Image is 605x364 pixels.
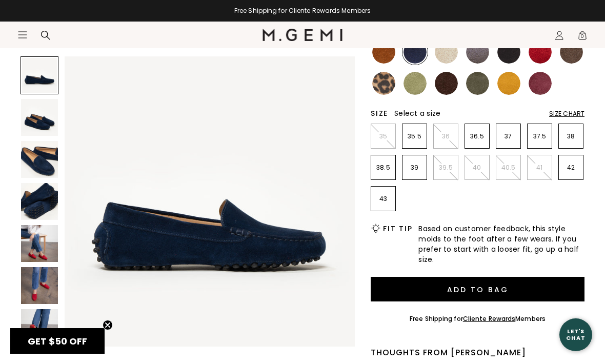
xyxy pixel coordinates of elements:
img: The Felize Suede [21,267,58,304]
img: M.Gemi [263,29,343,41]
img: Burgundy [529,72,552,95]
div: Thoughts from [PERSON_NAME] [371,347,584,359]
img: The Felize Suede [21,141,58,178]
img: Sunflower [497,72,520,95]
button: Add to Bag [371,277,584,301]
a: Cliente Rewards [463,314,516,323]
span: GET $50 OFF [28,335,87,348]
p: 37 [496,132,520,140]
h2: Fit Tip [383,225,412,233]
div: Let's Chat [559,328,592,341]
div: Size Chart [549,110,584,118]
img: Olive [466,72,489,95]
p: 38 [559,132,583,140]
p: 40.5 [496,164,520,172]
p: 35.5 [402,132,427,140]
span: 0 [577,32,588,43]
img: The Felize Suede [65,56,355,347]
img: The Felize Suede [21,225,58,262]
h2: Size [371,109,388,117]
img: Pistachio [404,72,427,95]
p: 36.5 [465,132,489,140]
span: Based on customer feedback, this style molds to the foot after a few wears. If you prefer to star... [418,224,584,265]
img: The Felize Suede [21,183,58,220]
p: 43 [371,195,395,203]
p: 35 [371,132,395,140]
img: Chocolate [435,72,458,95]
p: 39.5 [434,164,458,172]
img: The Felize Suede [21,99,58,136]
div: GET $50 OFFClose teaser [10,328,105,354]
p: 41 [528,164,552,172]
p: 42 [559,164,583,172]
img: Leopard Print [372,72,395,95]
span: Select a size [394,108,440,118]
div: Free Shipping for Members [410,315,546,323]
p: 37.5 [528,132,552,140]
button: Close teaser [103,320,113,330]
img: The Felize Suede [21,309,58,346]
p: 36 [434,132,458,140]
p: 40 [465,164,489,172]
button: Open site menu [17,30,28,40]
p: 39 [402,164,427,172]
p: 38.5 [371,164,395,172]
